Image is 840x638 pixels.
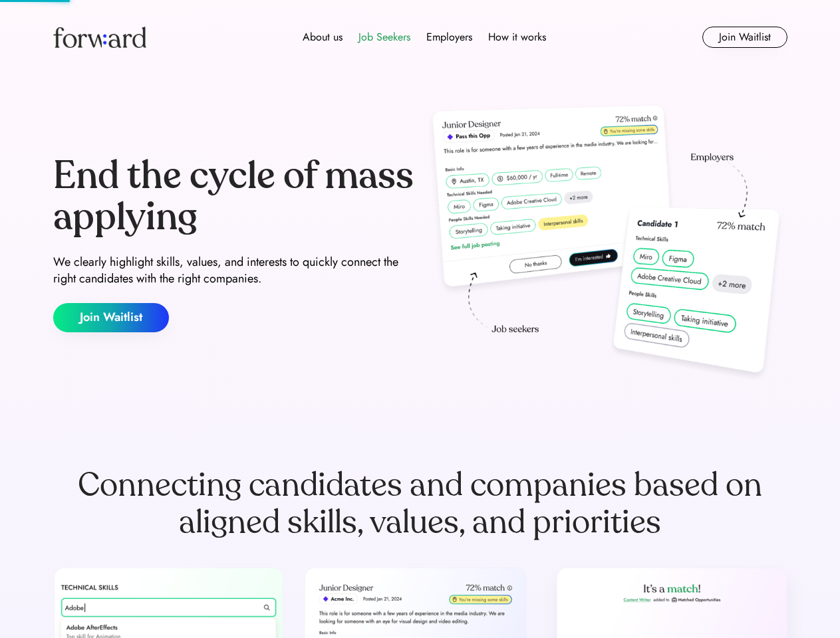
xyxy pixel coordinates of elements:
[53,156,415,237] div: End the cycle of mass applying
[358,29,410,45] div: Job Seekers
[702,27,787,48] button: Join Waitlist
[53,254,415,287] div: We clearly highlight skills, values, and interests to quickly connect the right candidates with t...
[53,27,146,48] img: Forward logo
[426,101,787,387] img: hero-image.png
[53,303,169,332] button: Join Waitlist
[488,29,546,45] div: How it works
[426,29,472,45] div: Employers
[303,29,343,45] div: About us
[53,467,787,541] div: Connecting candidates and companies based on aligned skills, values, and priorities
